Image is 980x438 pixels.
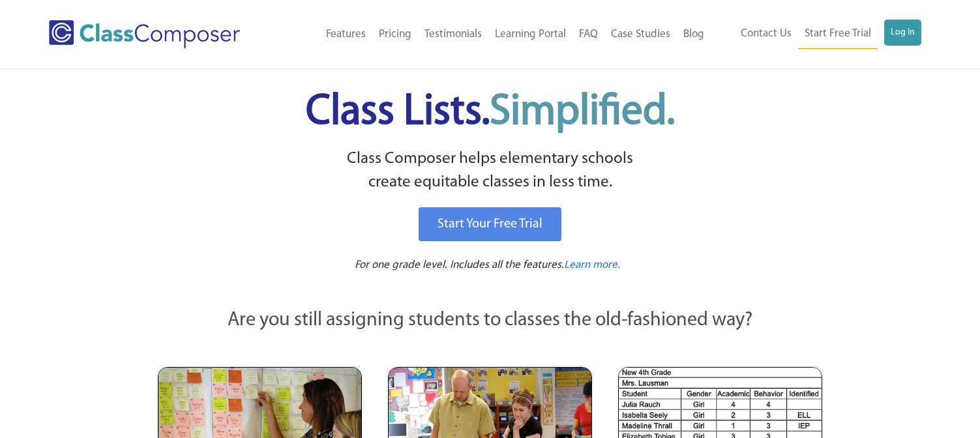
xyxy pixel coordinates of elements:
[734,20,798,48] a: Contact Us
[490,91,675,134] span: Simplified.
[355,259,564,270] span: For one grade level. Includes all the features.
[306,91,675,134] span: Class Lists.
[279,20,710,49] nav: Header Menu
[438,218,542,231] span: Start Your Free Trial
[564,257,620,274] a: Learn more.
[677,20,711,49] a: Blog
[572,20,604,49] a: FAQ
[798,20,878,49] a: Start Free Trial
[49,20,240,48] img: Class Composer
[419,207,561,241] a: Start Your Free Trial
[604,20,677,49] a: Case Studies
[156,147,825,195] p: Class Composer helps elementary schools create equitable classes in less time.
[372,20,418,49] a: Pricing
[884,20,921,46] a: Log In
[488,20,572,49] a: Learning Portal
[564,259,620,270] span: Learn more.
[158,306,823,335] p: Are you still assigning students to classes the old-fashioned way?
[418,20,488,49] a: Testimonials
[319,20,372,49] a: Features
[711,20,921,49] nav: Header Menu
